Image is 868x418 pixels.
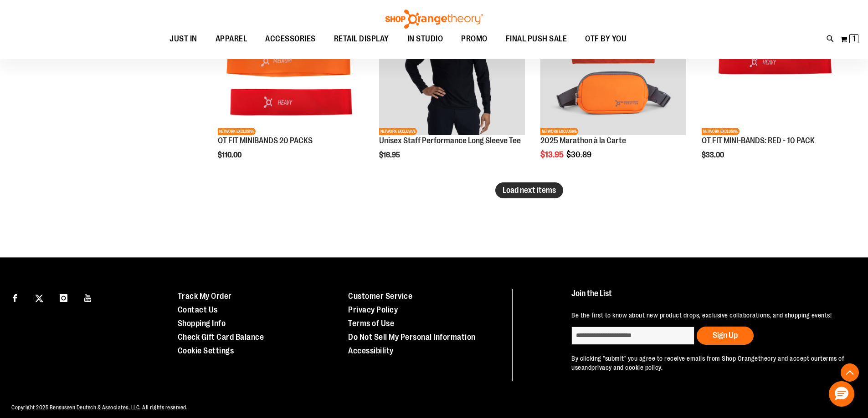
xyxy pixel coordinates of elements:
[348,292,412,301] a: Customer Service
[702,128,740,135] span: NETWORK EXCLUSIVE
[702,151,725,159] span: $33.00
[35,294,43,302] img: Twitter
[218,128,256,135] span: NETWORK EXCLUSIVE
[702,136,815,145] a: OT FIT MINI-BANDS: RED - 10 PACK
[407,29,443,49] span: IN STUDIO
[218,151,243,159] span: $110.00
[348,346,394,355] a: Accessibility
[571,311,847,320] p: Be the first to know about new product drops, exclusive collaborations, and shopping events!
[571,355,844,371] a: terms of use
[503,186,556,195] span: Load next items
[829,381,854,407] button: Hello, have a question? Let’s chat.
[379,151,401,159] span: $16.95
[348,319,394,328] a: Terms of Use
[713,331,738,340] span: Sign Up
[56,289,72,305] a: Visit our Instagram page
[384,10,484,29] img: Shop Orangetheory
[256,29,325,50] a: ACCESSORIES
[379,136,521,145] a: Unisex Staff Performance Long Sleeve Tee
[566,150,593,159] span: $30.89
[495,182,563,198] button: Load next items
[540,136,626,145] a: 2025 Marathon à la Carte
[585,29,627,49] span: OTF BY YOU
[697,327,754,345] button: Sign Up
[178,319,226,328] a: Shopping Info
[31,289,47,305] a: Visit our X page
[571,354,847,372] p: By clicking "submit" you agree to receive emails from Shop Orangetheory and accept our and
[334,29,389,49] span: RETAIL DISPLAY
[178,305,218,314] a: Contact Us
[540,128,578,135] span: NETWORK EXCLUSIVE
[591,364,663,371] a: privacy and cookie policy.
[11,404,188,411] span: Copyright 2025 Bensussen Deutsch & Associates, LLC. All rights reserved.
[218,136,313,145] a: OT FIT MINIBANDS 20 PACKS
[571,327,694,345] input: enter email
[379,128,417,135] span: NETWORK EXCLUSIVE
[540,150,565,159] span: $13.95
[348,305,398,314] a: Privacy Policy
[841,363,859,382] button: Back To Top
[7,289,23,305] a: Visit our Facebook page
[178,346,234,355] a: Cookie Settings
[571,289,847,306] h4: Join the List
[169,29,197,49] span: JUST IN
[348,332,476,342] a: Do Not Sell My Personal Information
[506,29,567,49] span: FINAL PUSH SALE
[216,29,247,49] span: APPAREL
[853,34,856,43] span: 1
[178,332,264,342] a: Check Gift Card Balance
[206,29,257,50] a: APPAREL
[576,29,636,50] a: OTF BY YOU
[265,29,316,49] span: ACCESSORIES
[160,29,206,50] a: JUST IN
[452,29,497,50] a: PROMO
[178,292,232,301] a: Track My Order
[398,29,452,49] a: IN STUDIO
[461,29,488,49] span: PROMO
[80,289,96,305] a: Visit our Youtube page
[325,29,398,50] a: RETAIL DISPLAY
[497,29,576,50] a: FINAL PUSH SALE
